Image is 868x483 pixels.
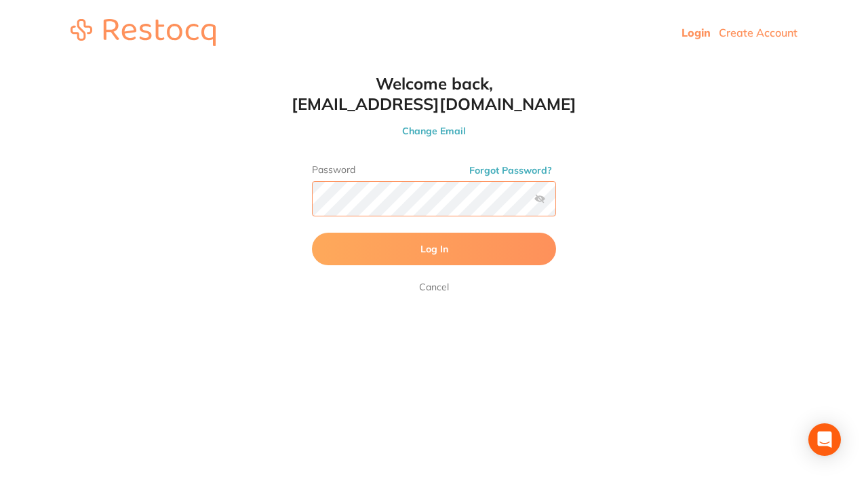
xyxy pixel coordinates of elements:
[71,19,216,46] img: restocq_logo.svg
[420,243,448,255] span: Log In
[416,279,452,295] a: Cancel
[682,26,711,39] a: Login
[285,73,583,114] h1: Welcome back, [EMAIL_ADDRESS][DOMAIN_NAME]
[312,233,556,265] button: Log In
[285,125,583,137] button: Change Email
[719,26,797,39] a: Create Account
[808,423,841,456] div: Open Intercom Messenger
[312,164,556,176] label: Password
[465,164,556,176] button: Forgot Password?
